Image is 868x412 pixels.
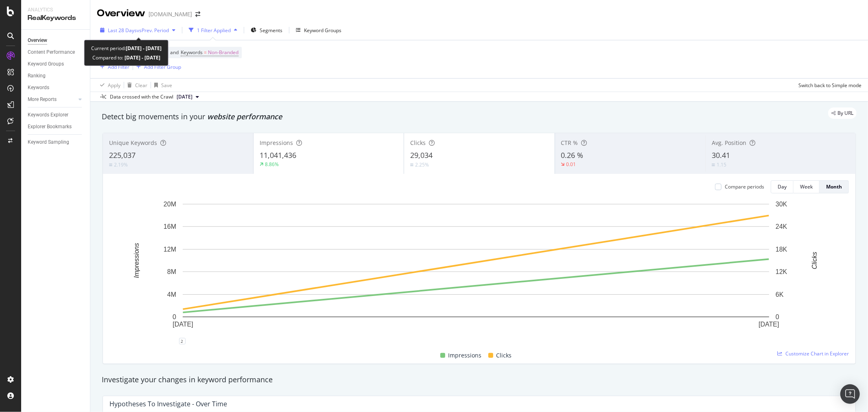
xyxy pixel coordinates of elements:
[110,93,173,101] div: Data crossed with the Crawl
[776,201,787,208] text: 30K
[28,60,64,68] div: Keyword Groups
[164,223,176,230] text: 16M
[173,313,176,320] text: 0
[811,252,818,270] text: Clicks
[28,95,57,104] div: More Reports
[133,243,140,278] text: Impressions
[144,64,181,70] div: Add Filter Group
[164,201,176,208] text: 20M
[28,48,84,57] a: Content Performance
[785,350,849,357] span: Customize Chart in Explorer
[496,351,512,360] span: Clicks
[800,183,813,190] div: Week
[109,200,842,341] div: A chart.
[410,150,433,160] span: 29,034
[712,150,730,160] span: 30.41
[759,321,779,328] text: [DATE]
[28,123,84,131] a: Explorer Bookmarks
[771,180,794,193] button: Day
[137,27,169,34] span: vs Prev. Period
[28,123,72,131] div: Explorer Bookmarks
[265,161,279,168] div: 8.86%
[181,49,203,56] span: Keywords
[179,338,186,344] div: 2
[837,111,853,116] span: By URL
[124,79,147,92] button: Clear
[170,49,179,56] span: and
[247,24,286,37] button: Segments
[126,45,162,52] b: [DATE] - [DATE]
[828,107,857,119] div: legacy label
[776,313,779,320] text: 0
[28,83,49,92] div: Keywords
[197,27,231,34] div: 1 Filter Applied
[304,27,341,34] div: Keyword Groups
[448,351,482,360] span: Impressions
[28,72,84,80] a: Ranking
[778,183,787,190] div: Day
[114,161,128,168] div: 2.19%
[97,62,129,72] button: Add Filter
[293,24,345,37] button: Keyword Groups
[97,7,145,20] div: Overview
[161,82,172,89] div: Save
[91,44,162,53] div: Current period:
[776,246,787,253] text: 18K
[776,291,784,298] text: 6K
[28,72,46,80] div: Ranking
[260,150,296,160] span: 11,041,436
[167,268,176,275] text: 8M
[717,161,726,168] div: 1.15
[28,13,83,23] div: RealKeywords
[798,82,861,89] div: Switch back to Simple mode
[28,95,76,104] a: More Reports
[795,79,861,92] button: Switch back to Simple mode
[204,49,207,56] span: =
[133,62,181,72] button: Add Filter Group
[28,60,84,68] a: Keyword Groups
[712,164,715,166] img: Equal
[28,83,84,92] a: Keywords
[97,24,179,37] button: Last 28 DaysvsPrev. Period
[776,268,787,275] text: 12K
[164,246,176,253] text: 12M
[794,180,820,193] button: Week
[123,54,160,61] b: [DATE] - [DATE]
[776,223,787,230] text: 24K
[97,79,120,92] button: Apply
[177,93,192,101] span: 2025 Aug. 26th
[108,64,129,70] div: Add Filter
[173,92,202,102] button: [DATE]
[725,183,764,190] div: Compare periods
[28,111,68,119] div: Keywords Explorer
[28,111,84,119] a: Keywords Explorer
[151,79,172,92] button: Save
[135,82,147,89] div: Clear
[410,139,426,147] span: Clicks
[260,139,293,147] span: Impressions
[28,36,47,45] div: Overview
[28,7,83,13] div: Analytics
[820,180,849,193] button: Month
[28,36,84,45] a: Overview
[28,48,75,57] div: Content Performance
[28,138,84,147] a: Keyword Sampling
[186,24,241,37] button: 1 Filter Applied
[109,164,112,166] img: Equal
[28,138,69,147] div: Keyword Sampling
[777,350,849,357] a: Customize Chart in Explorer
[260,27,282,34] span: Segments
[109,400,227,408] div: Hypotheses to Investigate - Over Time
[566,161,576,168] div: 0.01
[712,139,746,147] span: Avg. Position
[415,161,429,168] div: 2.25%
[92,53,160,62] div: Compared to:
[195,11,200,17] div: arrow-right-arrow-left
[840,384,860,404] div: Open Intercom Messenger
[173,321,193,328] text: [DATE]
[109,139,157,147] span: Unique Keywords
[826,183,842,190] div: Month
[208,47,238,58] span: Non-Branded
[167,291,176,298] text: 4M
[109,150,136,160] span: 225,037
